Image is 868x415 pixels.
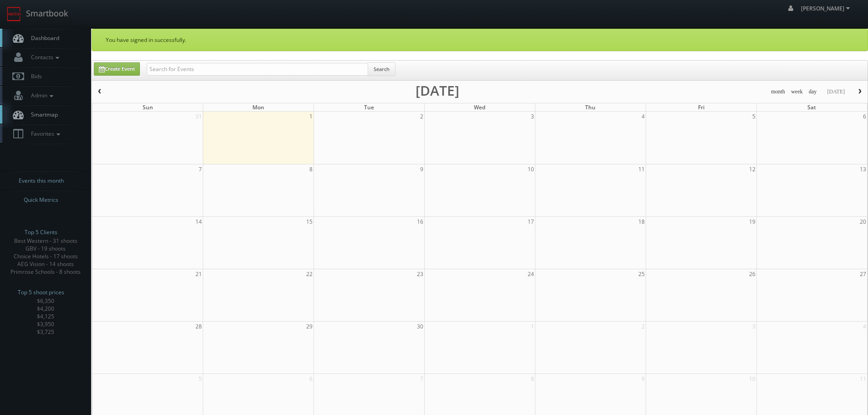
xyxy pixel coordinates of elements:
span: 9 [641,374,646,384]
span: 5 [198,374,203,384]
span: 30 [416,322,424,331]
span: 20 [859,217,867,226]
span: 13 [859,164,867,174]
span: Smartmap [26,111,58,118]
span: Dashboard [26,34,59,42]
a: Create Event [94,62,140,76]
span: 1 [530,322,535,331]
span: 1 [308,112,313,121]
p: You have signed in successfully. [106,36,854,44]
span: Sun [143,103,153,111]
span: Mon [252,103,264,111]
button: Search [368,62,395,76]
span: Thu [585,103,596,111]
span: 10 [527,164,535,174]
span: 17 [527,217,535,226]
span: 7 [198,164,203,174]
button: month [768,86,788,97]
span: 19 [748,217,756,226]
span: 21 [195,269,203,279]
span: 4 [641,112,646,121]
span: Top 5 shoot prices [18,288,64,297]
span: Contacts [26,53,62,61]
img: smartbook-logo.png [7,7,21,21]
span: 23 [416,269,424,279]
span: 25 [637,269,646,279]
span: 2 [641,322,646,331]
span: 16 [416,217,424,226]
span: 27 [859,269,867,279]
span: 15 [305,217,313,226]
button: day [806,86,820,97]
span: 24 [527,269,535,279]
span: 6 [862,112,867,121]
span: 14 [195,217,203,226]
input: Search for Events [147,63,368,76]
span: 10 [748,374,756,384]
span: Wed [474,103,485,111]
span: Top 5 Clients [25,228,57,237]
button: week [788,86,806,97]
span: 3 [751,322,756,331]
span: 2 [419,112,424,121]
span: 9 [419,164,424,174]
span: [PERSON_NAME] [801,5,853,12]
span: 3 [530,112,535,121]
h2: [DATE] [416,86,459,95]
span: 8 [530,374,535,384]
button: [DATE] [824,86,848,97]
span: Bids [26,72,42,80]
span: Favorites [26,130,62,138]
span: 11 [637,164,646,174]
span: 6 [308,374,313,384]
span: 26 [748,269,756,279]
span: 4 [862,322,867,331]
span: Quick Metrics [24,195,58,205]
span: Fri [698,103,704,111]
span: 29 [305,322,313,331]
span: 12 [748,164,756,174]
span: 31 [195,112,203,121]
span: 5 [751,112,756,121]
span: 18 [637,217,646,226]
span: 8 [308,164,313,174]
span: 28 [195,322,203,331]
span: 11 [859,374,867,384]
span: Sat [807,103,816,111]
span: 22 [305,269,313,279]
span: 7 [419,374,424,384]
span: Events this month [19,176,64,185]
span: Admin [26,92,56,99]
span: Tue [364,103,374,111]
